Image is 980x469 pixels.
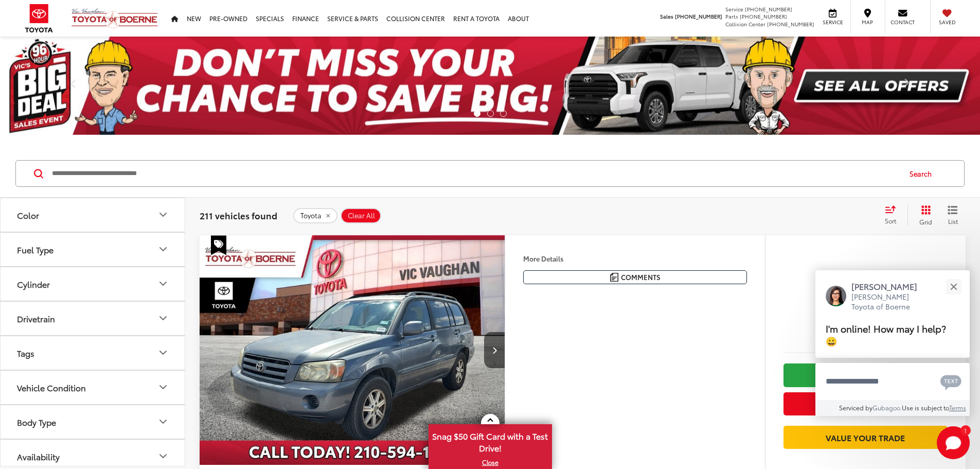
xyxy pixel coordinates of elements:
[964,428,967,432] span: 1
[725,5,743,13] span: Service
[17,245,54,254] div: Fuel Type
[430,425,551,457] span: Snag $50 Gift Card with a Test Drive!
[1,336,186,370] button: TagsTags
[1,302,186,335] button: DrivetrainDrivetrain
[660,12,673,20] span: Sales
[523,270,747,284] button: Comments
[17,279,50,289] div: Cylinder
[610,273,618,282] img: Comments
[1,233,186,266] button: Fuel TypeFuel Type
[17,314,55,323] div: Drivetrain
[211,235,226,255] span: Special
[157,346,169,359] div: Tags
[157,277,169,290] div: Cylinder
[1,267,186,301] button: CylinderCylinder
[740,12,787,20] span: [PHONE_NUMBER]
[839,403,872,412] span: Serviced by
[937,426,970,459] svg: Start Chat
[621,272,661,282] span: Comments
[821,19,844,26] span: Service
[851,292,928,312] p: [PERSON_NAME] Toyota of Boerne
[17,417,56,427] div: Body Type
[1,405,186,439] button: Body TypeBody Type
[293,208,337,223] button: remove Toyota
[872,403,902,412] a: Gubagoo.
[907,205,940,225] button: Grid View
[157,381,169,393] div: Vehicle Condition
[725,12,738,20] span: Parts
[890,19,915,26] span: Contact
[157,209,169,221] div: Color
[17,383,86,392] div: Vehicle Condition
[199,235,506,465] img: 2007 Toyota Highlander V6
[936,19,958,26] span: Saved
[940,374,961,390] svg: Text
[942,275,965,298] button: Close
[51,161,900,186] input: Search by Make, Model, or Keyword
[199,235,506,465] a: 2007 Toyota Highlander V62007 Toyota Highlander V62007 Toyota Highlander V62007 Toyota Highlander V6
[783,392,948,415] button: Get Price Now
[815,270,970,416] div: Close[PERSON_NAME][PERSON_NAME] Toyota of BoerneI'm online! How may I help? 😀Type your messageCha...
[157,450,169,462] div: Availability
[1,198,186,232] button: ColorColor
[341,208,381,223] button: Clear All
[300,212,322,220] span: Toyota
[17,348,34,358] div: Tags
[880,205,907,225] button: Select sort value
[856,19,879,26] span: Map
[826,321,946,348] span: I'm online! How may I help? 😀
[675,12,722,20] span: [PHONE_NUMBER]
[1,371,186,404] button: Vehicle ConditionVehicle Condition
[348,212,375,220] span: Clear All
[940,205,966,225] button: List View
[17,451,60,461] div: Availability
[484,332,505,368] button: Next image
[783,426,948,449] a: Value Your Trade
[157,415,169,428] div: Body Type
[71,8,158,29] img: Vic Vaughan Toyota of Boerne
[937,370,965,393] button: Chat with SMS
[919,217,932,226] span: Grid
[745,5,792,13] span: [PHONE_NUMBER]
[885,216,896,225] span: Sort
[949,403,966,412] a: Terms
[783,363,948,387] a: Check Availability
[900,161,947,186] button: Search
[902,403,949,412] span: Use is subject to
[815,363,970,400] textarea: Type your message
[17,210,39,220] div: Color
[523,255,747,262] h4: More Details
[851,281,928,292] p: [PERSON_NAME]
[199,235,506,465] div: 2007 Toyota Highlander V6 0
[783,324,948,334] span: [DATE] Price:
[725,20,765,28] span: Collision Center
[157,243,169,255] div: Fuel Type
[948,217,958,225] span: List
[767,20,814,28] span: [PHONE_NUMBER]
[200,209,277,221] span: 211 vehicles found
[937,426,970,459] button: Toggle Chat Window
[783,293,948,319] span: $3,200
[157,312,169,324] div: Drivetrain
